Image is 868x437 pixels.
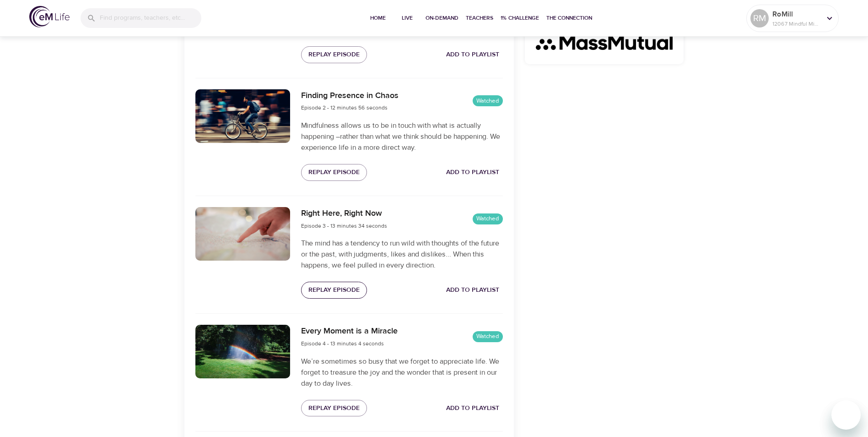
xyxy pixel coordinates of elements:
button: Add to Playlist [442,400,503,417]
span: The Connection [546,13,592,23]
span: On-Demand [426,13,458,23]
img: logo [29,6,70,27]
p: The mind has a tendency to run wild with thoughts of the future or the past, with judgments, like... [301,238,502,271]
span: Watched [473,214,503,223]
iframe: Button to launch messaging window [831,400,861,430]
span: Teachers [466,13,493,23]
button: Add to Playlist [442,164,503,181]
span: Replay Episode [308,284,360,296]
h6: Right Here, Right Now [301,207,387,220]
span: Add to Playlist [446,167,499,178]
button: Replay Episode [301,46,367,63]
img: org_logo_175.jpg [536,33,673,50]
span: Episode 3 - 13 minutes 34 seconds [301,222,387,229]
span: Episode 4 - 13 minutes 4 seconds [301,340,384,347]
h6: Finding Presence in Chaos [301,89,399,103]
span: Home [367,13,389,23]
span: Watched [473,332,503,341]
span: Add to Playlist [446,403,499,414]
button: Replay Episode [301,164,367,181]
p: Mindfulness allows us to be in touch with what is actually happening –rather than what we think s... [301,120,502,153]
p: 12067 Mindful Minutes [772,20,821,28]
span: Live [396,13,418,23]
p: RoMill [772,9,821,20]
p: We’re sometimes so busy that we forget to appreciate life. We forget to treasure the joy and the ... [301,356,502,389]
span: Replay Episode [308,167,360,178]
button: Replay Episode [301,400,367,417]
span: Add to Playlist [446,49,499,60]
h6: Every Moment is a Miracle [301,325,398,338]
input: Find programs, teachers, etc... [100,8,201,28]
span: 1% Challenge [501,13,539,23]
span: Episode 2 - 12 minutes 56 seconds [301,104,388,111]
span: Watched [473,97,503,105]
div: RM [750,9,769,27]
button: Add to Playlist [442,46,503,63]
span: Replay Episode [308,49,360,60]
span: Add to Playlist [446,284,499,296]
button: Replay Episode [301,282,367,299]
button: Add to Playlist [442,282,503,299]
span: Replay Episode [308,403,360,414]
